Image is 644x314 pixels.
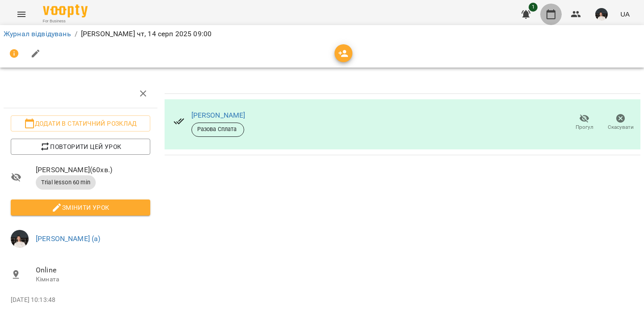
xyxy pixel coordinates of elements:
a: [PERSON_NAME] (а) [36,234,101,243]
button: Змінити урок [11,199,150,216]
nav: breadcrumb [4,29,640,39]
span: Online [36,265,150,276]
button: Прогул [566,110,602,135]
span: Додати в статичний розклад [18,118,143,129]
p: [PERSON_NAME] чт, 14 серп 2025 09:00 [81,29,212,39]
li: / [75,29,77,39]
span: Скасувати [608,123,634,131]
p: Кімната [36,275,150,284]
span: Повторити цей урок [18,141,143,152]
span: [PERSON_NAME] ( 60 хв. ) [36,165,150,175]
span: For Business [43,18,88,24]
p: [DATE] 10:13:48 [11,296,150,305]
img: Voopty Logo [43,4,88,17]
button: Повторити цей урок [11,139,150,155]
span: Прогул [576,123,593,131]
span: 1 [529,3,538,12]
img: 5ac69435918e69000f8bf39d14eaa1af.jpg [595,8,608,21]
a: [PERSON_NAME] [191,111,246,119]
a: Журнал відвідувань [4,30,71,38]
button: Скасувати [602,110,639,135]
span: Змінити урок [18,202,143,213]
button: UA [617,6,633,22]
span: Разова Сплата [192,125,244,133]
span: UA [620,9,630,19]
img: 5ac69435918e69000f8bf39d14eaa1af.jpg [11,230,29,248]
span: Trial lesson 60 min [36,178,96,187]
button: Menu [11,4,32,25]
button: Додати в статичний розклад [11,115,150,132]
